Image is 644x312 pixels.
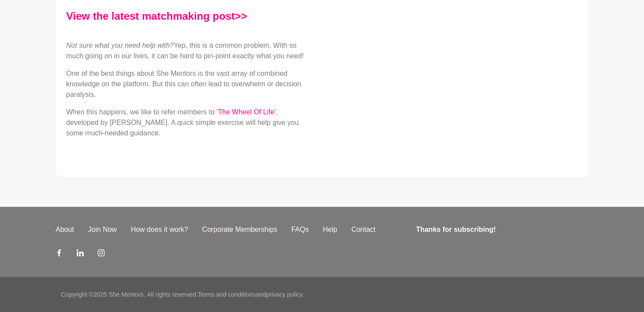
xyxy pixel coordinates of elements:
[344,224,382,235] a: Contact
[77,249,84,259] a: LinkedIn
[81,224,124,235] a: Join Now
[66,107,308,138] p: When this happens, we like to refer members to ' , developed by [PERSON_NAME]. A quick simple exe...
[66,30,308,61] p: Yep, this is a common problem. With so much going on in our lives, it can be hard to pin-point ex...
[147,290,304,299] p: All rights reserved. and .
[266,291,302,298] a: privacy policy
[316,224,344,235] a: Help
[66,10,247,22] a: View the latest matchmaking post>>
[66,42,173,49] em: Not sure what you need help with?
[195,224,284,235] a: Corporate Memberships
[284,224,316,235] a: FAQs
[61,290,145,299] p: Copyright © 2025 She Mentors .
[416,224,583,235] h4: Thanks for subscribing!
[198,291,255,298] a: Terms and conditions
[98,249,105,259] a: Instagram
[218,108,276,116] a: The Wheel Of Life'
[49,224,81,235] a: About
[66,68,308,100] p: One of the best things about She Mentors is the vast array of combined knowledge on the platform....
[56,249,63,259] a: Facebook
[124,224,195,235] a: How does it work?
